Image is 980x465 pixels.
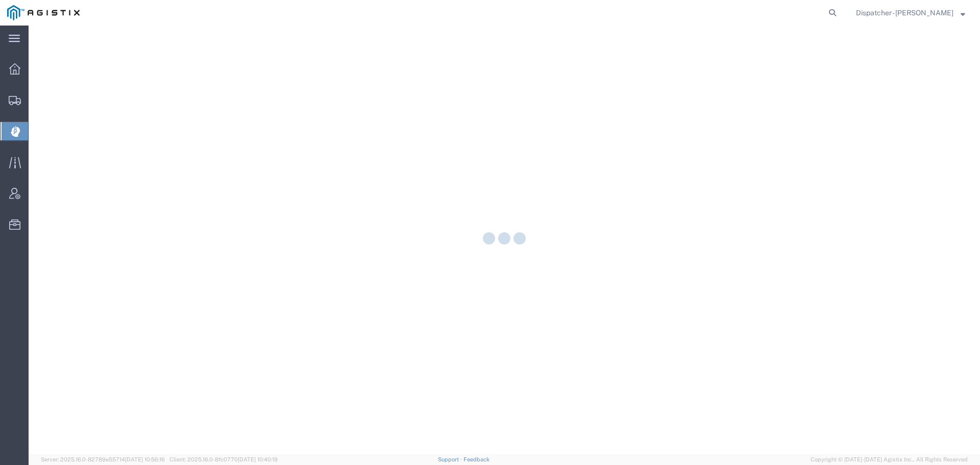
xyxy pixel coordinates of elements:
a: Feedback [463,456,489,462]
a: Support [438,456,463,462]
span: Client: 2025.16.0-8fc0770 [169,456,278,462]
span: Server: 2025.16.0-82789e55714 [41,456,165,462]
span: [DATE] 10:40:19 [238,456,278,462]
span: Copyright © [DATE]-[DATE] Agistix Inc., All Rights Reserved [811,455,968,464]
span: [DATE] 10:56:16 [125,456,165,462]
button: Dispatcher - [PERSON_NAME] [855,7,966,19]
span: Dispatcher - Cameron Bowman [856,7,953,18]
img: logo [7,5,80,20]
